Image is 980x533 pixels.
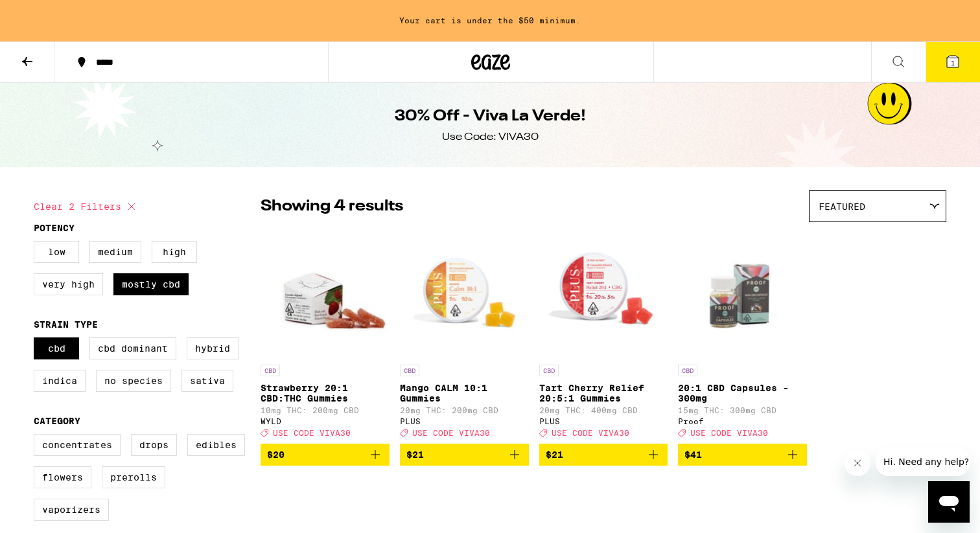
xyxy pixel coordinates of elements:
a: Open page for Tart Cherry Relief 20:5:1 Gummies from PLUS [539,229,668,444]
label: No Species [96,370,171,392]
label: High [152,241,197,263]
legend: Category [34,416,80,426]
label: Sativa [181,370,233,392]
span: $21 [546,449,563,460]
p: Strawberry 20:1 CBD:THC Gummies [261,383,390,403]
img: PLUS - Mango CALM 10:1 Gummies [400,229,529,358]
button: Add to bag [678,444,807,466]
span: USE CODE VIVA30 [412,429,490,437]
img: PLUS - Tart Cherry Relief 20:5:1 Gummies [539,229,668,358]
label: Mostly CBD [113,273,189,295]
p: Showing 4 results [261,196,403,218]
div: Use Code: VIVA30 [442,130,539,144]
iframe: Close message [845,450,870,476]
label: CBD Dominant [89,337,176,359]
p: 10mg THC: 200mg CBD [261,406,390,414]
p: CBD [539,365,559,376]
div: PLUS [400,417,529,425]
label: CBD [34,337,79,359]
label: Flowers [34,466,91,488]
label: Hybrid [187,337,239,359]
legend: Strain Type [34,319,98,330]
p: 20:1 CBD Capsules - 300mg [678,383,807,403]
button: Add to bag [400,444,529,466]
label: Very High [34,273,103,295]
button: Clear 2 filters [34,190,139,223]
label: Vaporizers [34,499,109,521]
button: Add to bag [539,444,668,466]
div: Proof [678,417,807,425]
p: 20mg THC: 200mg CBD [400,406,529,414]
label: Concentrates [34,434,121,456]
label: Low [34,241,79,263]
span: $20 [267,449,285,460]
legend: Potency [34,223,75,233]
a: Open page for Mango CALM 10:1 Gummies from PLUS [400,229,529,444]
p: Mango CALM 10:1 Gummies [400,383,529,403]
button: 1 [926,42,980,82]
p: CBD [261,365,280,376]
span: $41 [684,449,702,460]
h1: 30% Off - Viva La Verde! [395,106,586,128]
span: $21 [406,449,424,460]
label: Indica [34,370,86,392]
iframe: Message from company [876,448,970,476]
span: Featured [819,201,865,212]
a: Open page for 20:1 CBD Capsules - 300mg from Proof [678,229,807,444]
p: CBD [400,365,419,376]
a: Open page for Strawberry 20:1 CBD:THC Gummies from WYLD [261,229,390,444]
label: Prerolls [102,466,165,488]
p: 15mg THC: 300mg CBD [678,406,807,414]
span: USE CODE VIVA30 [273,429,351,437]
iframe: Button to launch messaging window [928,481,970,523]
span: USE CODE VIVA30 [690,429,768,437]
div: PLUS [539,417,668,425]
img: WYLD - Strawberry 20:1 CBD:THC Gummies [261,229,390,358]
p: CBD [678,365,697,376]
img: Proof - 20:1 CBD Capsules - 300mg [678,229,807,358]
p: Tart Cherry Relief 20:5:1 Gummies [539,383,668,403]
div: WYLD [261,417,390,425]
label: Medium [89,241,141,263]
span: 1 [951,59,955,67]
label: Drops [131,434,177,456]
p: 20mg THC: 400mg CBD [539,406,668,414]
span: USE CODE VIVA30 [552,429,629,437]
label: Edibles [187,434,245,456]
button: Add to bag [261,444,390,466]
